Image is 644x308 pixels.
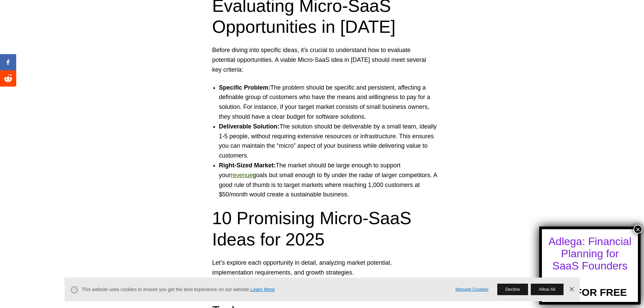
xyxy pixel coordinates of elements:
[634,225,642,234] button: Close
[219,84,270,91] strong: Specific Problem:
[219,83,439,122] li: The problem should be specific and persistent, affecting a definable group of customers who have ...
[82,286,446,293] span: This website uses cookies to ensure you get the best experience on our website.
[548,235,632,272] div: Adlega: Financial Planning for SaaS Founders
[497,284,528,295] button: Decline
[219,122,439,161] li: The solution should be deliverable by a small team, ideally 1-5 people, without requiring extensi...
[219,123,280,130] strong: Deliverable Solution:
[212,45,432,74] p: Before diving into specific ideas, it’s crucial to understand how to evaluate potential opportuni...
[70,285,78,294] svg: Cookie Icon
[455,286,488,293] a: Manage Cookies
[212,208,432,250] h2: 10 Promising Micro-SaaS Ideas for 2025
[553,275,627,298] a: TRY FOR FREE
[566,284,576,294] a: Dismiss Banner
[231,172,253,179] a: revenue
[212,258,432,278] p: Let’s explore each opportunity in detail, analyzing market potential, implementation requirements...
[219,161,439,199] li: The market should be large enough to support your goals but small enough to fly under the radar o...
[219,162,276,169] strong: Right-Sized Market:
[531,284,563,295] button: Allow All
[251,287,275,292] a: Learn More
